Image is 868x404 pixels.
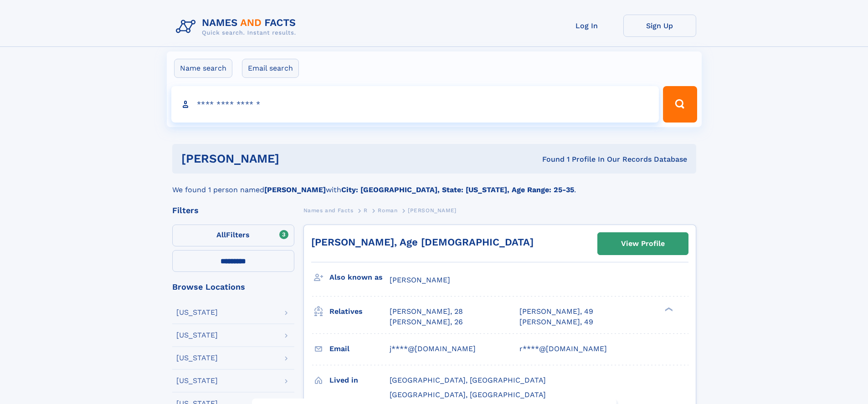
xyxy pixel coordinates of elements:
h1: [PERSON_NAME] [181,153,411,164]
span: [GEOGRAPHIC_DATA], [GEOGRAPHIC_DATA] [390,376,546,384]
a: [PERSON_NAME], 49 [519,317,593,327]
a: [PERSON_NAME], 49 [519,307,593,317]
a: R [364,205,368,216]
h3: Email [329,341,390,357]
span: [PERSON_NAME] [408,207,457,214]
a: View Profile [598,233,688,255]
a: Names and Facts [303,205,354,216]
div: [US_STATE] [176,377,218,384]
div: Filters [172,206,294,215]
b: [PERSON_NAME] [264,185,326,194]
div: ❯ [663,307,673,312]
div: [US_STATE] [176,332,218,339]
img: Logo Names and Facts [172,15,303,39]
b: City: [GEOGRAPHIC_DATA], State: [US_STATE], Age Range: 25-35 [341,185,574,194]
button: Search Button [663,86,697,123]
span: All [216,230,226,239]
span: R [364,207,368,214]
div: Browse Locations [172,283,294,291]
input: search input [171,86,659,123]
div: View Profile [621,233,665,254]
label: Email search [242,59,299,78]
a: Roman [378,205,397,216]
a: [PERSON_NAME], 26 [390,317,463,327]
a: [PERSON_NAME], 28 [390,307,463,317]
label: Filters [172,225,294,246]
h3: Relatives [329,304,390,319]
div: [US_STATE] [176,309,218,316]
h3: Also known as [329,270,390,285]
div: Found 1 Profile In Our Records Database [411,154,687,164]
span: [GEOGRAPHIC_DATA], [GEOGRAPHIC_DATA] [390,390,546,399]
span: [PERSON_NAME] [390,276,450,284]
h3: Lived in [329,373,390,388]
a: Log In [550,15,623,37]
label: Name search [174,59,232,78]
a: Sign Up [623,15,696,37]
div: [US_STATE] [176,354,218,362]
span: Roman [378,207,397,214]
div: We found 1 person named with . [172,174,696,195]
a: [PERSON_NAME], Age [DEMOGRAPHIC_DATA] [311,236,534,248]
